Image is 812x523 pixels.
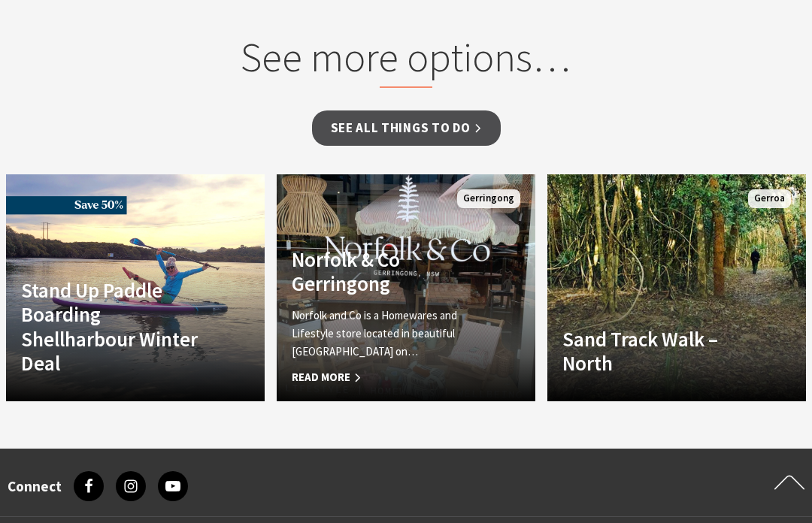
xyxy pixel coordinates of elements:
h4: Sand Track Walk – North [562,327,752,376]
span: Gerroa [748,189,791,208]
span: Gerringong [457,189,520,208]
h4: Stand Up Paddle Boarding Shellharbour Winter Deal [21,278,211,376]
a: Sand Track Walk – North Gerroa [547,174,806,401]
h4: Norfolk & Co Gerringong [292,247,481,296]
a: Another Image Used Stand Up Paddle Boarding Shellharbour Winter Deal [6,174,265,401]
a: See all Things To Do [312,110,501,146]
span: Read More [292,368,481,386]
h2: See more options… [150,32,663,88]
a: Another Image Used Norfolk & Co Gerringong Norfolk and Co is a Homewares and Lifestyle store loca... [277,174,535,401]
p: Norfolk and Co is a Homewares and Lifestyle store located in beautiful [GEOGRAPHIC_DATA] on… [292,307,481,361]
h3: Connect [8,478,62,495]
